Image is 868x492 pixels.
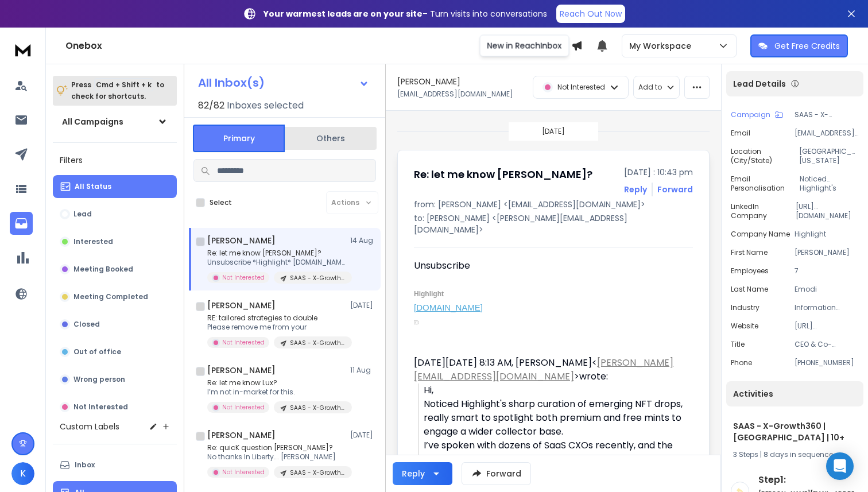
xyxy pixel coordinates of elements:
p: Add to [638,83,662,92]
h1: SAAS - X-Growth360 | [GEOGRAPHIC_DATA] | 10+ [733,420,857,443]
p: Phone [731,358,752,367]
button: Closed [53,313,177,336]
p: industry [731,303,759,312]
p: [PERSON_NAME] [795,248,859,257]
p: Highlight [795,230,859,239]
span: 3 Steps [733,450,758,459]
a: Reach Out Now [556,5,625,23]
p: Inbox [75,460,95,470]
p: First Name [731,248,768,257]
div: Reply [402,468,425,479]
div: New in ReachInbox [480,35,569,57]
div: Activities [726,381,863,406]
p: Campaign [731,110,770,119]
p: Not Interested [73,402,128,412]
p: SAAS - X-Growth360 | [GEOGRAPHIC_DATA] | 10+ [290,339,345,347]
p: CEO & Co-Founder [795,340,859,349]
p: I’ve spoken with dozens of SaaS CXOs recently, and the same three challenges keep coming up: [424,439,684,466]
button: Campaign [731,110,783,119]
h1: [PERSON_NAME] [397,76,460,87]
p: Meeting Completed [73,292,148,301]
p: Noticed Highlight's sharp curation of emerging NFT drops, really smart to spotlight both premium ... [800,175,859,193]
p: SAAS - X-Growth360 | [GEOGRAPHIC_DATA] | 10+ [795,110,859,119]
p: Company Name [731,230,790,239]
p: I’m not in-market for this. [207,388,345,397]
p: All Status [75,182,111,191]
p: Lead Details [733,78,786,90]
p: Not Interested [222,338,265,347]
p: Reach Out Now [560,8,622,20]
p: Not Interested [222,273,265,282]
p: Lead [73,210,92,219]
p: Not Interested [222,468,265,476]
span: 8 days in sequence [764,450,833,459]
button: Meeting Completed [53,285,177,308]
p: website [731,321,758,331]
p: – Turn visits into conversations [263,8,547,20]
p: Not Interested [557,83,605,92]
h1: [PERSON_NAME] [207,365,276,376]
p: Employees [731,266,769,276]
p: Unsubscribe *Highlight* [DOMAIN_NAME] ( [URL][DOMAIN_NAME] [207,258,345,267]
p: RE: tailored strategies to double [207,313,345,323]
button: All Inbox(s) [189,71,378,94]
p: [DATE] [542,127,565,136]
span: 82 / 82 [198,99,224,113]
p: Last Name [731,285,768,294]
h3: Filters [53,152,177,168]
button: Reply [393,462,452,485]
p: SAAS - X-Growth360 | [GEOGRAPHIC_DATA] | 10+ [290,404,345,412]
a: [DOMAIN_NAME] [414,303,483,312]
div: Unsubscribe [414,259,684,273]
button: All Campaigns [53,110,177,133]
span: < > [414,356,673,383]
h1: All Inbox(s) [198,77,265,88]
h6: Step 1 : [758,473,859,487]
strong: Your warmest leads are on your site [263,8,423,20]
p: Get Free Credits [774,40,840,52]
p: [DATE] [350,431,376,440]
p: [DATE] : 10:43 pm [624,166,693,178]
button: Lead [53,203,177,226]
p: Noticed Highlight's sharp curation of emerging NFT drops, really smart to spotlight both premium ... [424,397,684,439]
h1: Onebox [65,39,571,53]
p: [PHONE_NUMBER] [795,358,859,367]
p: from: [PERSON_NAME] <[EMAIL_ADDRESS][DOMAIN_NAME]> [414,199,693,210]
h1: [PERSON_NAME] [207,429,276,441]
p: Hi, [424,383,684,397]
p: Meeting Booked [73,265,133,274]
p: Interested [73,237,113,246]
a: [PERSON_NAME][EMAIL_ADDRESS][DOMAIN_NAME] [414,356,673,383]
p: My Workspace [629,40,696,52]
button: Reply [624,184,647,195]
button: K [11,462,34,485]
p: Re: let me know Lux? [207,378,345,388]
p: 7 [795,266,859,276]
button: Inbox [53,454,177,476]
button: Interested [53,230,177,253]
p: SAAS - X-Growth360 | [GEOGRAPHIC_DATA] | 10+ [290,468,345,477]
h3: Custom Labels [60,421,119,432]
p: [EMAIL_ADDRESS][DOMAIN_NAME] [795,129,859,138]
label: Select [210,198,232,207]
button: Others [285,126,377,151]
div: Open Intercom Messenger [826,452,854,480]
p: Email [731,129,750,138]
p: [URL][DOMAIN_NAME] [795,321,859,331]
p: Re: let me know [PERSON_NAME]? [207,249,345,258]
div: ⎄ [414,315,684,328]
h1: [PERSON_NAME] [207,300,276,311]
button: Get Free Credits [750,34,848,57]
p: Location (City/State) [731,147,799,165]
img: logo [11,39,34,60]
p: Wrong person [73,375,125,384]
p: 14 Aug [350,236,376,245]
p: title [731,340,745,349]
p: Emodi [795,285,859,294]
button: Out of office [53,340,177,363]
button: Primary [193,125,285,152]
h1: [PERSON_NAME] [207,235,276,246]
button: Wrong person [53,368,177,391]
